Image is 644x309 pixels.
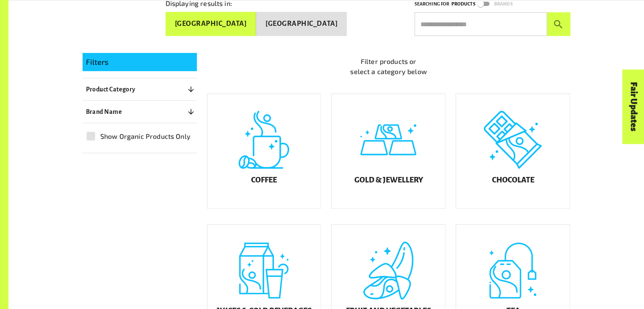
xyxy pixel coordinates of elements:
[256,12,347,36] button: [GEOGRAPHIC_DATA]
[83,82,197,97] button: Product Category
[251,176,277,184] h5: Coffee
[86,56,193,68] p: Filters
[100,131,191,141] span: Show Organic Products Only
[331,94,445,209] a: Gold & Jewellery
[83,104,197,119] button: Brand Name
[354,176,423,184] h5: Gold & Jewellery
[492,176,534,184] h5: Chocolate
[86,84,135,94] p: Product Category
[166,12,257,36] button: [GEOGRAPHIC_DATA]
[86,107,122,117] p: Brand Name
[207,56,570,77] p: Filter products or select a category below
[207,94,321,209] a: Coffee
[456,94,570,209] a: Chocolate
